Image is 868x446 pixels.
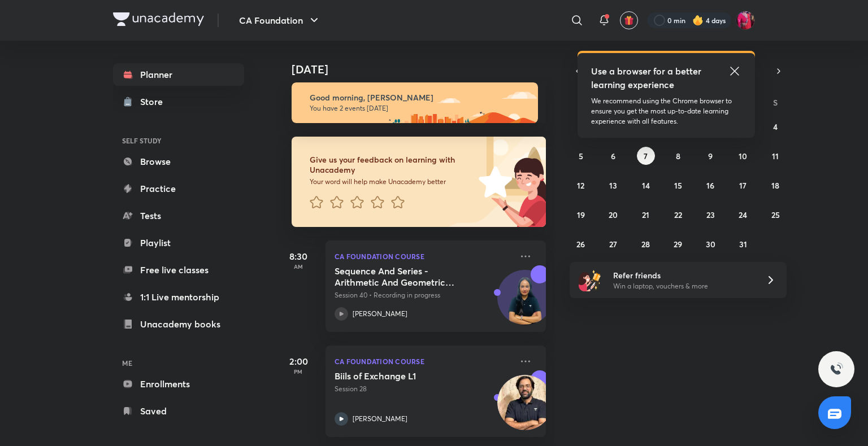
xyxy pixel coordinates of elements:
p: Session 40 • Recording in progress [335,290,512,300]
button: October 18, 2025 [766,176,784,194]
a: Tests [113,204,244,227]
img: streak [692,15,704,26]
button: October 6, 2025 [604,147,622,165]
abbr: October 23, 2025 [706,209,715,220]
abbr: October 16, 2025 [706,180,714,191]
h6: Good morning, [PERSON_NAME] [310,93,528,103]
p: CA Foundation Course [335,250,512,263]
abbr: October 19, 2025 [577,209,585,220]
p: We recommend using the Chrome browser to ensure you get the most up-to-date learning experience w... [591,96,741,126]
h5: Biils of Exchange L1 [335,370,475,382]
abbr: October 17, 2025 [739,180,747,191]
abbr: October 22, 2025 [674,209,682,220]
p: [PERSON_NAME] [353,309,407,319]
a: Practice [113,177,244,200]
p: PM [276,368,321,375]
button: October 29, 2025 [669,235,687,253]
button: October 30, 2025 [701,235,719,253]
button: October 16, 2025 [701,176,719,194]
a: Store [113,90,244,113]
a: Company Logo [113,12,204,29]
p: CA Foundation Course [335,355,512,368]
img: Avatar [498,276,552,330]
abbr: October 29, 2025 [674,239,682,250]
button: October 4, 2025 [766,117,784,135]
abbr: October 10, 2025 [739,151,747,161]
a: Unacademy books [113,313,244,335]
abbr: October 7, 2025 [644,151,648,161]
button: October 14, 2025 [637,176,655,194]
button: October 10, 2025 [734,147,752,165]
button: October 8, 2025 [669,147,687,165]
div: Store [140,95,170,108]
abbr: October 27, 2025 [609,239,617,250]
button: avatar [620,11,638,29]
button: October 28, 2025 [637,235,655,253]
img: avatar [624,15,634,25]
img: morning [292,82,538,123]
button: October 21, 2025 [637,205,655,224]
button: October 13, 2025 [604,176,622,194]
button: October 25, 2025 [766,205,784,224]
button: October 17, 2025 [734,176,752,194]
p: AM [276,263,321,270]
a: Saved [113,400,244,422]
h5: Use a browser for a better learning experience [591,64,704,91]
p: [PERSON_NAME] [353,414,407,424]
button: October 20, 2025 [604,205,622,224]
abbr: October 12, 2025 [577,180,584,191]
a: Enrollments [113,373,244,395]
h6: SELF STUDY [113,131,244,150]
abbr: October 20, 2025 [609,209,618,220]
h5: 2:00 [276,355,321,368]
abbr: October 21, 2025 [642,209,649,220]
button: October 9, 2025 [701,147,719,165]
h4: [DATE] [292,63,557,76]
abbr: October 24, 2025 [739,209,747,220]
a: Browse [113,150,244,173]
abbr: October 11, 2025 [772,151,779,161]
abbr: October 8, 2025 [676,151,680,161]
abbr: October 14, 2025 [642,180,650,191]
button: October 22, 2025 [669,205,687,224]
button: October 19, 2025 [572,205,590,224]
button: CA Foundation [232,9,328,32]
p: Win a laptop, vouchers & more [613,281,752,291]
button: October 11, 2025 [766,147,784,165]
abbr: October 9, 2025 [708,151,713,161]
img: ttu [830,362,843,376]
abbr: October 28, 2025 [641,239,650,250]
img: referral [579,269,601,291]
p: Session 28 [335,384,512,394]
img: Anushka Gupta [736,11,755,30]
button: October 23, 2025 [701,205,719,224]
abbr: Saturday [773,97,778,108]
abbr: October 25, 2025 [771,209,780,220]
abbr: October 6, 2025 [611,151,615,161]
a: Planner [113,63,244,86]
button: October 5, 2025 [572,147,590,165]
img: feedback_image [440,137,546,227]
button: October 24, 2025 [734,205,752,224]
p: You have 2 events [DATE] [310,104,528,113]
button: October 27, 2025 [604,235,622,253]
h6: Give us your feedback on learning with Unacademy [310,155,475,175]
h5: 8:30 [276,250,321,263]
img: Company Logo [113,12,204,26]
button: October 26, 2025 [572,235,590,253]
abbr: October 26, 2025 [576,239,585,250]
a: 1:1 Live mentorship [113,286,244,308]
abbr: October 31, 2025 [739,239,747,250]
button: October 15, 2025 [669,176,687,194]
button: October 7, 2025 [637,147,655,165]
abbr: October 30, 2025 [706,239,715,250]
abbr: October 15, 2025 [674,180,682,191]
a: Playlist [113,231,244,254]
abbr: October 4, 2025 [773,121,778,132]
h5: Sequence And Series - Arithmetic And Geometric Progressions - IV [335,265,475,288]
abbr: October 13, 2025 [609,180,617,191]
button: October 12, 2025 [572,176,590,194]
p: Your word will help make Unacademy better [310,177,475,186]
a: Free live classes [113,259,244,281]
button: October 31, 2025 [734,235,752,253]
